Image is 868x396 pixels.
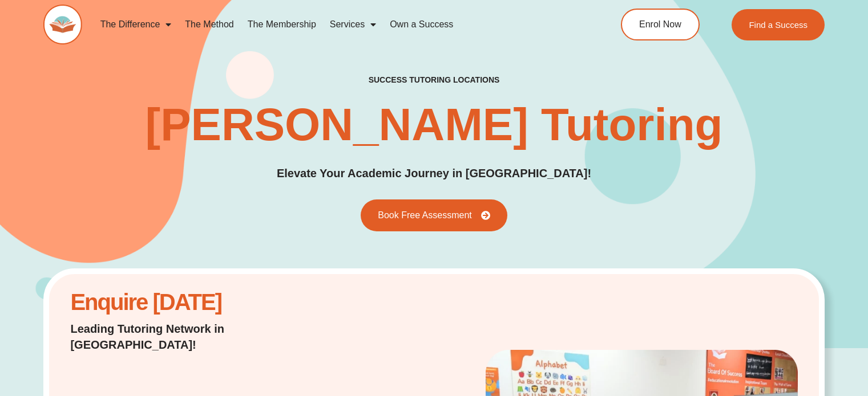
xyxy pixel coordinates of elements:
[361,199,507,231] a: Book Free Assessment
[749,21,808,29] span: Find a Success
[94,11,179,38] a: The Difference
[178,11,240,38] a: The Method
[732,9,825,40] a: Find a Success
[639,20,681,29] span: Enrol Now
[70,295,332,309] h2: Enquire [DATE]
[70,321,332,353] p: Leading Tutoring Network in [GEOGRAPHIC_DATA]!
[277,165,591,182] p: Elevate Your Academic Journey in [GEOGRAPHIC_DATA]!
[146,102,723,148] h1: [PERSON_NAME] Tutoring
[323,11,383,38] a: Services
[378,211,472,220] span: Book Free Assessment
[94,11,576,38] nav: Menu
[241,11,323,38] a: The Membership
[383,11,460,38] a: Own a Success
[621,9,700,40] a: Enrol Now
[369,75,500,85] h2: success tutoring locations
